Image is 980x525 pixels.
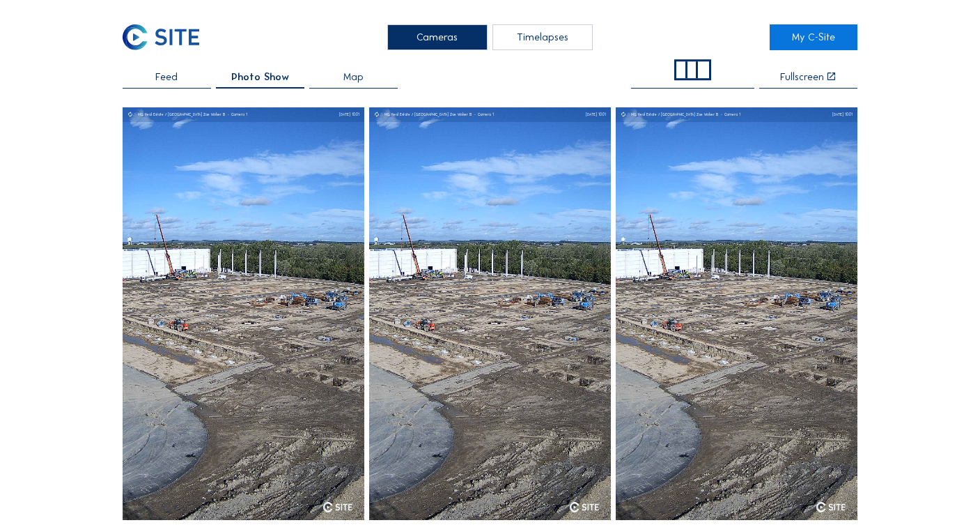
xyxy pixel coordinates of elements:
img: C-SITE Logo [123,24,199,50]
div: MG Real Estate / [GEOGRAPHIC_DATA] Zae Wolser B [384,113,478,116]
div: Cameras [387,24,488,50]
a: MG Real Estate / [GEOGRAPHIC_DATA] Zae Wolser BCamera 1[DATE] 10:01Imagelogo [369,107,611,521]
img: logo [570,502,599,512]
img: logo [816,502,846,512]
div: Camera 1 [724,113,740,116]
div: Camera 1 [231,113,247,116]
div: Camera 1 [478,113,494,116]
div: Fullscreen [780,72,824,82]
img: Image [123,107,857,521]
span: Feed [155,72,178,82]
div: MG Real Estate / [GEOGRAPHIC_DATA] Zae Wolser B [138,113,231,116]
div: MG Real Estate / [GEOGRAPHIC_DATA] Zae Wolser B [631,113,724,116]
img: logo [323,502,352,512]
span: Map [343,72,364,82]
a: C-SITE Logo [123,24,211,50]
div: Timelapses [492,24,593,50]
a: MG Real Estate / [GEOGRAPHIC_DATA] Zae Wolser BCamera 1[DATE] 10:01Imagelogo [616,107,857,521]
div: [DATE] 10:01 [832,113,853,116]
a: MG Real Estate / [GEOGRAPHIC_DATA] Zae Wolser BCamera 1[DATE] 10:01Imagelogo [123,107,364,521]
div: [DATE] 10:01 [339,113,359,116]
a: My C-Site [770,24,858,50]
span: Photo Show [231,72,289,82]
div: [DATE] 10:01 [586,113,606,116]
